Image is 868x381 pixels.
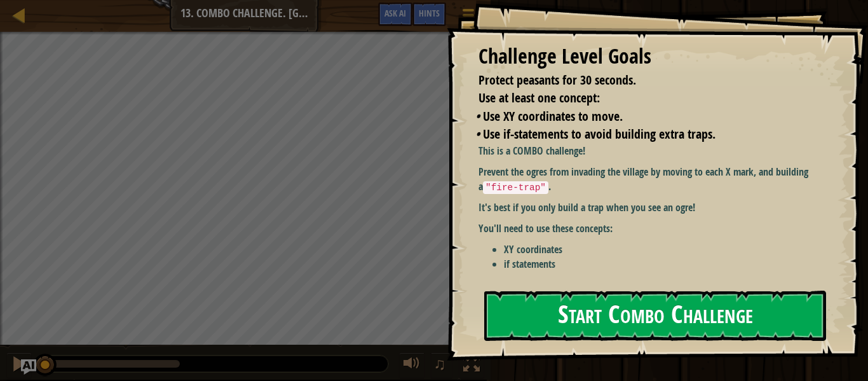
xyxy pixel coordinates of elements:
li: Use XY coordinates to move. [475,107,820,126]
button: Start Combo Challenge [484,291,826,341]
button: Ask AI [378,3,412,26]
li: Use at least one concept: [463,89,820,107]
div: Challenge Level Goals [478,42,824,71]
button: ♫ [431,352,452,378]
span: Use at least one concept: [478,89,600,106]
span: Ask AI [384,7,406,19]
li: XY coordinates [504,242,824,257]
li: Use if-statements to avoid building extra traps. [475,125,820,144]
button: Adjust volume [399,352,424,378]
span: Use XY coordinates to move. [483,107,623,125]
li: Protect peasants for 30 seconds. [463,71,820,90]
span: Hints [419,7,440,19]
button: Toggle fullscreen [459,352,484,378]
span: Protect peasants for 30 seconds. [478,71,636,88]
p: This is a COMBO challenge! [478,144,824,158]
span: Use if-statements to avoid building extra traps. [483,125,715,142]
p: Prevent the ogres from invading the village by moving to each X mark, and building a . [478,165,824,194]
span: ♫ [433,354,446,373]
button: Ask AI [21,359,36,375]
code: "fire-trap" [483,181,548,194]
p: You'll need to use these concepts: [478,221,824,236]
i: • [475,107,480,125]
li: if statements [504,257,824,272]
p: It's best if you only build a trap when you see an ogre! [478,200,824,215]
i: • [475,125,480,142]
button: Ctrl + P: Pause [6,352,32,378]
